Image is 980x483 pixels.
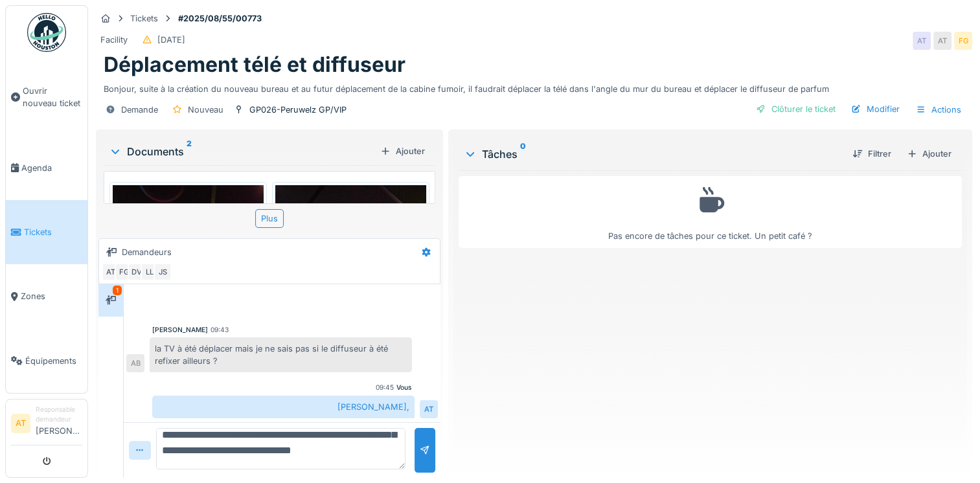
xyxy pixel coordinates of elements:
div: [DATE] [157,34,185,46]
div: Tickets [130,12,158,25]
div: Ajouter [375,142,430,160]
div: Pas encore de tâches pour ce ticket. Un petit café ? [467,182,953,242]
div: [PERSON_NAME] [152,325,208,335]
a: AT Responsable demandeur[PERSON_NAME] [11,405,82,445]
div: Facility [100,34,128,46]
div: Nouveau [188,104,223,116]
sup: 0 [520,146,526,162]
span: Agenda [21,162,82,174]
div: 1 [113,286,122,295]
span: Ouvrir nouveau ticket [23,85,82,109]
div: [PERSON_NAME], [152,396,415,418]
sup: 2 [187,144,192,159]
div: Demande [121,104,158,116]
div: Demandeurs [122,246,172,258]
div: GP026-Peruwelz GP/VIP [249,104,347,116]
div: la TV à été déplacer mais je ne sais pas si le diffuseur à été refixer ailleurs ? [150,337,412,372]
div: JS [154,263,172,281]
a: Zones [6,264,87,328]
div: Actions [910,100,967,119]
div: FG [954,32,972,50]
a: Ouvrir nouveau ticket [6,59,87,136]
a: Équipements [6,329,87,393]
span: Zones [21,290,82,302]
div: Vous [396,383,412,392]
div: Plus [255,209,284,228]
div: Tâches [464,146,842,162]
div: Responsable demandeur [36,405,82,425]
div: 09:43 [211,325,229,335]
div: Documents [109,144,375,159]
li: AT [11,414,30,433]
strong: #2025/08/55/00773 [173,12,267,25]
div: 09:45 [376,383,394,392]
div: Clôturer le ticket [751,100,841,118]
img: Badge_color-CXgf-gQk.svg [27,13,66,52]
div: AT [102,263,120,281]
div: Bonjour, suite à la création du nouveau bureau et au futur déplacement de la cabine fumoir, il fa... [104,78,964,95]
div: LL [141,263,159,281]
div: AT [420,400,438,418]
li: [PERSON_NAME] [36,405,82,442]
div: FG [115,263,133,281]
span: Tickets [24,226,82,238]
div: AT [913,32,931,50]
a: Tickets [6,200,87,264]
div: AB [126,354,144,372]
div: AT [933,32,952,50]
div: Modifier [846,100,905,118]
div: DV [128,263,146,281]
span: Équipements [25,355,82,367]
div: Ajouter [902,145,957,163]
h1: Déplacement télé et diffuseur [104,52,405,77]
div: Filtrer [847,145,896,163]
a: Agenda [6,136,87,200]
